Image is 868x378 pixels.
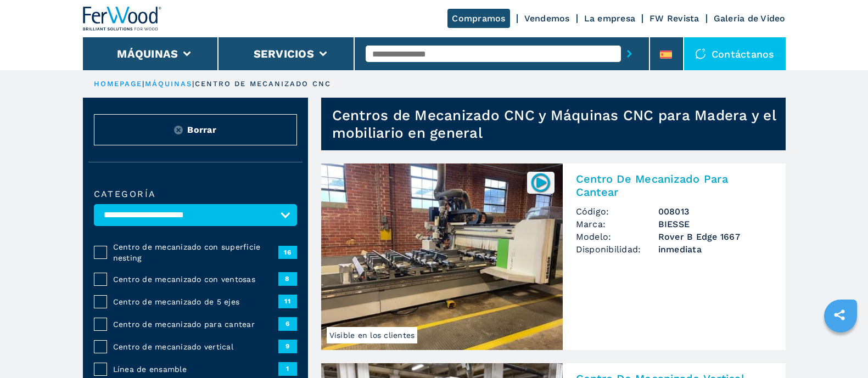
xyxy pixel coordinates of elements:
[113,364,278,375] span: Línea de ensamble
[658,243,772,256] span: inmediata
[584,13,636,24] a: La empresa
[658,218,772,230] h3: BIESSE
[332,106,786,142] h1: Centros de Mecanizado CNC y Máquinas CNC para Madera y el mobiliario en general
[530,172,551,193] img: 008013
[524,13,570,24] a: Vendemos
[576,172,772,199] h2: Centro De Mecanizado Para Cantear
[187,123,216,136] span: Borrar
[321,163,563,350] img: Centro De Mecanizado Para Cantear BIESSE Rover B Edge 1667
[174,126,183,134] img: Reset
[83,7,162,31] img: Ferwood
[658,205,772,218] h3: 008013
[94,114,297,145] button: ResetBorrar
[278,317,297,330] span: 6
[195,79,331,89] p: centro de mecanizado cnc
[684,37,786,70] div: Contáctanos
[649,13,699,24] a: FW Revista
[113,319,278,330] span: Centro de mecanizado para cantear
[94,190,297,199] label: categoría
[576,218,658,230] span: Marca:
[826,301,853,329] a: sharethis
[145,80,193,88] a: máquinas
[576,243,658,256] span: Disponibilidad:
[278,295,297,308] span: 11
[695,48,706,59] img: Contáctanos
[278,246,297,259] span: 16
[658,230,772,243] h3: Rover B Edge 1667
[714,13,786,24] a: Galeria de Video
[576,230,658,243] span: Modelo:
[113,241,278,263] span: Centro de mecanizado con superficie nesting
[142,80,144,88] span: |
[113,296,278,307] span: Centro de mecanizado de 5 ejes
[94,80,143,88] a: HOMEPAGE
[192,80,194,88] span: |
[327,327,418,343] span: Visible en los clientes
[117,47,178,60] button: Máquinas
[113,341,278,352] span: Centro de mecanizado vertical
[278,362,297,375] span: 1
[447,9,509,28] a: Compramos
[576,205,658,218] span: Código:
[321,163,786,350] a: Centro De Mecanizado Para Cantear BIESSE Rover B Edge 1667Visible en los clientes008013Centro De ...
[254,47,314,60] button: Servicios
[113,274,278,285] span: Centro de mecanizado con ventosas
[278,272,297,285] span: 8
[621,41,638,66] button: submit-button
[278,340,297,353] span: 9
